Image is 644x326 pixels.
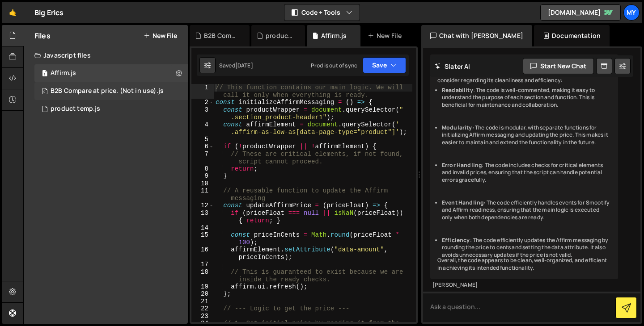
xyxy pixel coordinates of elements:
[442,236,470,244] strong: Efficiency
[191,202,214,209] div: 12
[51,87,164,95] div: B2B Compare at price. (Not in use).js
[534,25,610,46] div: Documentation
[191,283,214,291] div: 19
[442,199,483,206] strong: Event Handling
[191,99,214,106] div: 2
[191,290,214,298] div: 20
[191,172,214,180] div: 9
[204,31,239,40] div: B2B Compare at price. (Not in use).js
[368,31,405,40] div: New File
[191,268,214,283] div: 18
[191,106,214,121] div: 3
[191,224,214,232] div: 14
[51,105,100,113] div: product temp.js
[34,64,188,82] div: 16231/44500.js
[442,199,611,222] li: : The code efficiently handles events for Smootify and Affirm readiness, ensuring that the main l...
[321,31,347,40] div: Affirm.js
[191,313,214,320] div: 23
[191,261,214,268] div: 17
[191,180,214,188] div: 10
[540,4,621,21] a: [DOMAIN_NAME]
[523,58,594,74] button: Start new chat
[311,62,357,69] div: Prod is out of sync
[191,143,214,150] div: 6
[421,25,532,46] div: Chat with [PERSON_NAME]
[34,82,188,100] div: 16231/43714.js
[442,162,611,184] li: : The code includes checks for critical elements and invalid prices, ensuring that the script can...
[363,57,406,73] button: Save
[191,246,214,261] div: 16
[191,84,214,99] div: 1
[24,46,188,64] div: Javascript files
[219,62,253,69] div: Saved
[191,298,214,305] div: 21
[191,121,214,136] div: 4
[623,4,640,21] a: My
[284,4,360,21] button: Code + Tools
[191,136,214,143] div: 5
[430,54,618,279] div: The code provided is well-structured and follows best practices in terms of readability and organ...
[442,124,472,131] strong: Modularity
[266,31,294,40] div: product temp.js
[34,31,51,41] h2: Files
[191,150,214,165] div: 7
[432,281,616,289] div: [PERSON_NAME]
[191,231,214,246] div: 15
[42,71,47,78] span: 1
[2,2,24,23] a: 🤙
[191,209,214,224] div: 13
[442,124,611,146] li: : The code is modular, with separate functions for initializing Affirm messaging and updating the...
[144,32,177,39] button: New File
[442,86,473,94] strong: Readability
[191,165,214,173] div: 8
[42,88,47,96] span: 0
[51,69,76,77] div: Affirm.js
[442,161,482,169] strong: Error Handling
[191,305,214,313] div: 22
[442,87,611,109] li: : The code is well-commented, making it easy to understand the purpose of each section and functi...
[191,187,214,202] div: 11
[435,62,470,71] h2: Slater AI
[34,7,64,18] div: Big Erics
[442,237,611,259] li: : The code efficiently updates the Affirm messaging by rounding the price to cents and setting th...
[34,100,188,118] div: 16231/46026.js
[235,62,253,69] div: [DATE]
